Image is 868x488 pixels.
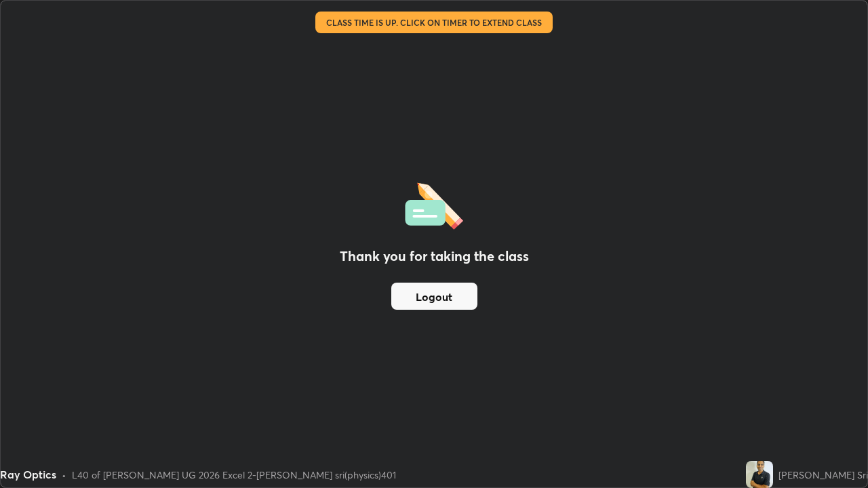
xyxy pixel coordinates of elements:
[405,178,463,230] img: offlineFeedback.1438e8b3.svg
[391,283,477,310] button: Logout
[778,468,868,482] div: [PERSON_NAME] Sri
[72,468,396,482] div: L40 of [PERSON_NAME] UG 2026 Excel 2-[PERSON_NAME] sri(physics)401
[340,246,529,266] h2: Thank you for taking the class
[62,468,66,482] div: •
[746,461,773,488] img: 8cdf2cbeadb44997afde3c91ced77820.jpg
